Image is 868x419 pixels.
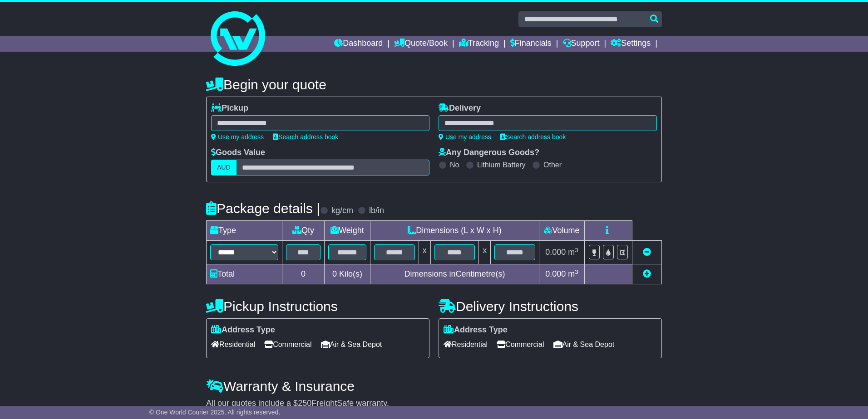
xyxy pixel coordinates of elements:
td: Dimensions (L x W x H) [370,221,539,241]
label: AUD [211,160,237,175]
span: 250 [298,399,311,408]
label: Any Dangerous Goods? [439,148,539,158]
td: Kilo(s) [325,264,370,284]
a: Financials [510,36,552,52]
span: 0 [332,269,337,278]
span: m [568,269,578,278]
label: Pickup [211,103,248,113]
span: Air & Sea Depot [321,337,382,351]
a: Dashboard [334,36,383,52]
a: Use my address [211,133,264,141]
h4: Warranty & Insurance [206,379,662,394]
td: Volume [539,221,584,241]
td: Total [207,264,282,284]
h4: Begin your quote [206,77,662,92]
span: m [568,248,578,257]
a: Search address book [500,133,566,141]
h4: Pickup Instructions [206,299,429,314]
label: kg/cm [331,206,353,216]
label: Other [543,161,562,169]
div: All our quotes include a $ FreightSafe warranty. [206,399,662,409]
td: Dimensions in Centimetre(s) [370,264,539,284]
label: No [450,161,459,169]
a: Support [563,36,600,52]
span: © One World Courier 2025. All rights reserved. [149,409,281,416]
label: Lithium Battery [477,161,526,169]
td: Type [207,221,282,241]
td: x [419,241,430,264]
h4: Package details | [206,201,320,216]
a: Quote/Book [394,36,448,52]
label: Address Type [444,325,508,335]
label: Delivery [439,103,481,113]
sup: 3 [575,268,578,275]
span: 0.000 [545,269,566,278]
td: Weight [325,221,370,241]
h4: Delivery Instructions [439,299,662,314]
td: Qty [282,221,325,241]
sup: 3 [575,247,578,253]
a: Use my address [439,133,491,141]
span: Commercial [264,337,311,351]
label: Goods Value [211,148,265,158]
a: Add new item [643,269,651,278]
span: Residential [211,337,255,351]
td: x [479,241,491,264]
a: Search address book [273,133,338,141]
span: Commercial [497,337,544,351]
span: Residential [444,337,488,351]
label: lb/in [369,206,384,216]
label: Address Type [211,325,275,335]
a: Remove this item [643,248,651,257]
span: Air & Sea Depot [553,337,615,351]
span: 0.000 [545,248,566,257]
a: Tracking [459,36,499,52]
td: 0 [282,264,325,284]
a: Settings [611,36,651,52]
